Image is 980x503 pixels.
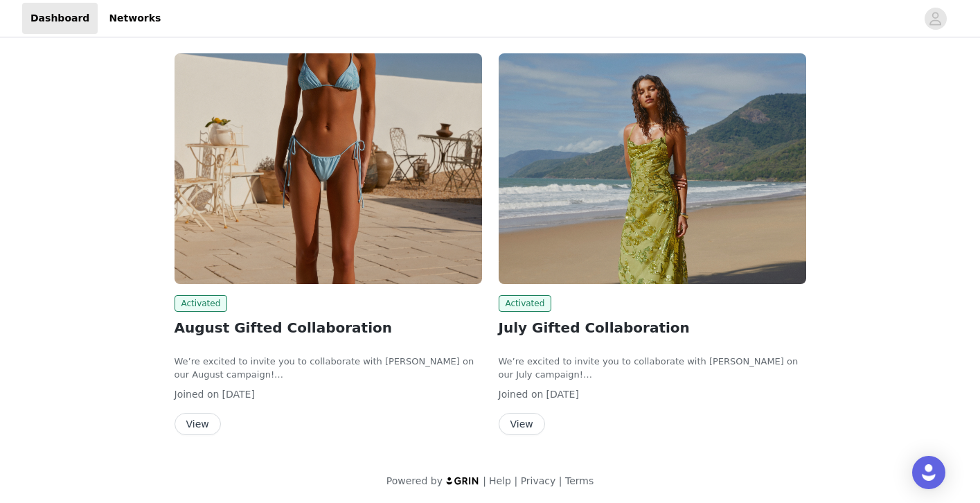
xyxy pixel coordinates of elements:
[499,419,545,430] a: View
[559,475,562,486] span: |
[175,355,482,382] p: We’re excited to invite you to collaborate with [PERSON_NAME] on our August campaign!
[222,389,255,400] span: [DATE]
[489,475,511,486] a: Help
[175,389,220,400] span: Joined on
[175,317,482,338] h2: August Gifted Collaboration
[929,8,942,30] div: avatar
[483,475,486,486] span: |
[100,3,169,34] a: Networks
[499,295,552,312] span: Activated
[175,53,482,284] img: Peppermayo USA
[499,53,806,284] img: Peppermayo USA
[521,475,556,486] a: Privacy
[514,475,517,486] span: |
[175,295,228,312] span: Activated
[912,456,945,489] div: Open Intercom Messenger
[22,3,98,34] a: Dashboard
[499,413,545,435] button: View
[499,317,806,338] h2: July Gifted Collaboration
[546,389,579,400] span: [DATE]
[499,355,806,382] p: We’re excited to invite you to collaborate with [PERSON_NAME] on our July campaign!
[386,475,443,486] span: Powered by
[565,475,594,486] a: Terms
[445,476,480,485] img: logo
[175,413,221,435] button: View
[499,389,544,400] span: Joined on
[175,419,221,430] a: View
